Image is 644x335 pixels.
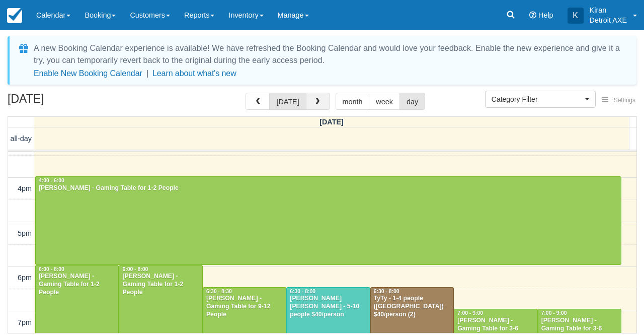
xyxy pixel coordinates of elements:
span: all-day [11,135,32,143]
button: Settings [596,93,641,108]
span: 7:00 - 9:00 [541,310,567,316]
img: checkfront-main-nav-mini-logo.png [7,8,22,23]
span: 4pm [18,184,32,192]
button: Enable New Booking Calendar [34,69,142,79]
button: month [336,93,370,110]
span: 6:00 - 8:00 [122,266,148,272]
div: TyTy - 1-4 people ([GEOGRAPHIC_DATA]) $40/person (2) [373,295,451,319]
i: Help [529,12,536,19]
span: 5pm [18,229,32,237]
button: day [399,93,425,110]
span: 7:00 - 9:00 [457,310,483,316]
span: 6:30 - 8:00 [374,289,399,294]
span: 6pm [18,274,32,282]
p: Kiran [590,5,627,15]
span: Settings [614,97,635,104]
span: 4:00 - 6:00 [39,178,64,183]
div: [PERSON_NAME] - Gaming Table for 1-2 People [38,273,116,297]
div: K [568,8,584,24]
div: [PERSON_NAME] - Gaming Table for 9-12 People [206,295,283,319]
span: 7pm [18,318,32,326]
div: [PERSON_NAME] - Gaming Table for 1-2 People [38,184,618,192]
span: 6:30 - 8:00 [290,289,315,294]
span: Help [538,11,553,19]
div: [PERSON_NAME] - Gaming Table for 1-2 People [122,273,199,297]
span: 6:30 - 8:30 [206,289,232,294]
span: Category Filter [492,94,583,104]
p: Detroit AXE [590,15,627,25]
span: | [146,69,148,78]
a: Learn about what's new [152,69,236,78]
div: A new Booking Calendar experience is available! We have refreshed the Booking Calendar and would ... [34,42,624,66]
span: 6:00 - 8:00 [39,266,64,272]
a: 4:00 - 6:00[PERSON_NAME] - Gaming Table for 1-2 People [35,176,621,264]
button: Category Filter [485,91,596,108]
div: [PERSON_NAME] [PERSON_NAME] - 5-10 people $40/person [289,295,367,319]
button: [DATE] [269,93,306,110]
span: [DATE] [319,118,344,126]
h2: [DATE] [8,93,135,111]
button: week [369,93,400,110]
